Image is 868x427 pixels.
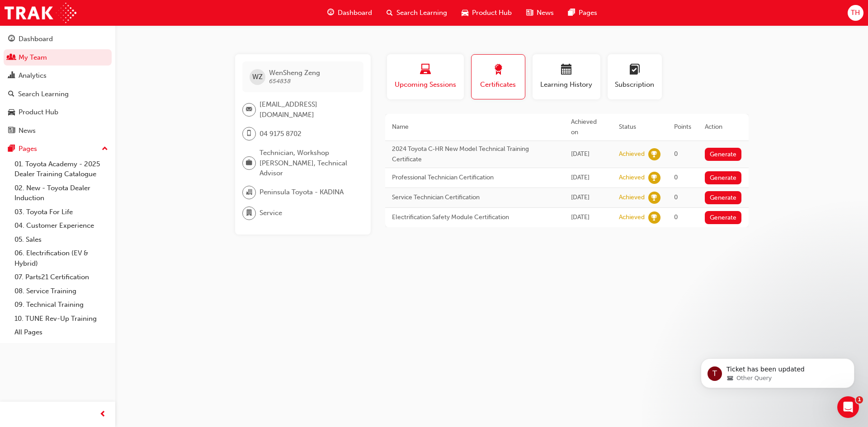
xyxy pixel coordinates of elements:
span: Sun Mar 23 2025 14:57:35 GMT+1030 (Australian Central Daylight Time) [571,174,590,181]
iframe: Intercom live chat [837,396,859,418]
div: News [19,126,36,136]
button: Pages [4,141,112,157]
span: Peninsula Toyota - KADINA [259,187,344,197]
th: Points [667,114,698,141]
div: Achieved [619,193,645,202]
a: car-iconProduct Hub [454,4,519,22]
span: search-icon [8,90,14,99]
button: Learning History [533,54,600,99]
span: TH [851,8,860,18]
span: car-icon [8,108,15,117]
span: News [537,8,554,18]
div: Dashboard [19,34,53,44]
button: Generate [705,171,742,184]
span: 04 9175 8702 [259,129,302,139]
th: Name [385,114,565,141]
span: chart-icon [8,72,15,80]
span: guage-icon [327,7,334,19]
button: TH [848,5,863,21]
th: Achieved on [564,114,612,141]
a: Analytics [4,67,112,84]
div: Achieved [619,213,645,222]
span: department-icon [246,207,252,219]
span: Upcoming Sessions [394,80,457,90]
a: guage-iconDashboard [320,4,379,22]
a: news-iconNews [519,4,561,22]
img: Trak [5,3,76,23]
a: 09. Technical Training [11,298,112,312]
th: Action [698,114,749,141]
span: Wed Mar 12 2025 14:14:25 GMT+1030 (Australian Central Daylight Time) [571,213,590,221]
span: prev-icon [99,409,106,420]
a: 08. Service Training [11,284,112,298]
span: 0 [674,213,678,221]
span: 654838 [269,77,291,85]
span: Technician, Workshop [PERSON_NAME], Technical Advisor [259,148,356,178]
span: Learning History [539,80,594,90]
a: search-iconSearch Learning [379,4,454,22]
span: Dashboard [338,8,372,18]
span: Subscription [614,80,655,90]
button: Generate [705,211,742,224]
span: learningRecordVerb_ACHIEVE-icon [648,148,660,160]
span: Certificates [478,80,518,90]
td: Professional Technician Certification [385,168,565,188]
button: DashboardMy TeamAnalyticsSearch LearningProduct HubNews [4,29,112,141]
button: Generate [705,148,742,161]
button: Generate [705,191,742,204]
a: 02. New - Toyota Dealer Induction [11,181,112,205]
a: 05. Sales [11,233,112,247]
span: car-icon [462,7,468,19]
span: guage-icon [8,35,15,43]
a: 07. Parts21 Certification [11,270,112,284]
a: 01. Toyota Academy - 2025 Dealer Training Catalogue [11,157,112,181]
a: Search Learning [4,86,112,103]
span: search-icon [387,7,393,19]
span: learningRecordVerb_ACHIEVE-icon [648,192,660,204]
span: Search Learning [396,8,447,18]
span: up-icon [102,143,108,155]
a: All Pages [11,325,112,339]
th: Status [612,114,667,141]
span: email-icon [246,104,252,116]
iframe: Intercom notifications message [687,339,868,403]
span: learningRecordVerb_ACHIEVE-icon [648,172,660,184]
a: pages-iconPages [561,4,604,22]
a: 10. TUNE Rev-Up Training [11,312,112,326]
span: learningplan-icon [629,64,640,76]
span: briefcase-icon [246,157,252,169]
span: mobile-icon [246,128,252,140]
span: Pages [579,8,597,18]
span: people-icon [8,54,15,62]
span: news-icon [8,127,15,135]
span: 0 [674,174,678,181]
button: Upcoming Sessions [387,54,464,99]
span: [EMAIL_ADDRESS][DOMAIN_NAME] [259,99,356,120]
button: Subscription [608,54,662,99]
td: Service Technician Certification [385,188,565,208]
span: 0 [674,193,678,201]
div: Search Learning [18,89,69,99]
span: WZ [252,72,263,82]
span: 0 [674,150,678,158]
div: Analytics [19,70,47,81]
span: Product Hub [472,8,512,18]
span: pages-icon [8,145,15,153]
button: Certificates [471,54,525,99]
a: Dashboard [4,31,112,47]
span: award-icon [493,64,504,76]
a: My Team [4,49,112,66]
span: news-icon [526,7,533,19]
span: 1 [856,396,863,404]
a: 04. Customer Experience [11,219,112,233]
td: Electrification Safety Module Certification [385,208,565,228]
span: Service [259,208,282,218]
span: WenSheng Zeng [269,69,320,77]
a: Product Hub [4,104,112,121]
span: organisation-icon [246,187,252,198]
